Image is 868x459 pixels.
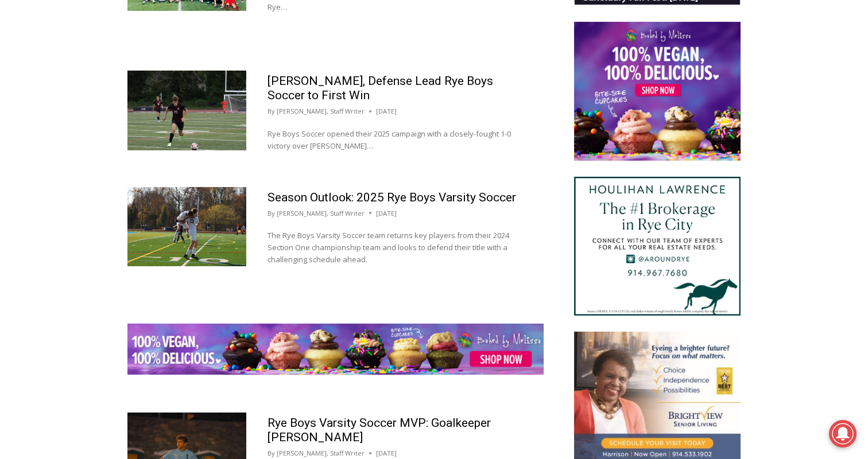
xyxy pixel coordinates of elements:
[277,209,365,217] a: [PERSON_NAME], Staff Writer
[268,190,516,204] a: Season Outlook: 2025 Rye Boys Varsity Soccer
[290,1,542,111] div: "[PERSON_NAME] and I covered the [DATE] Parade, which was a really eye opening experience as I ha...
[300,114,532,140] span: Intern @ [DOMAIN_NAME]
[1,114,166,143] a: [PERSON_NAME] Read Sanctuary Fall Fest: [DATE]
[277,107,365,115] a: [PERSON_NAME], Staff Writer
[9,115,147,142] h4: [PERSON_NAME] Read Sanctuary Fall Fest: [DATE]
[128,97,131,108] div: /
[268,448,275,458] span: By
[134,97,139,108] div: 6
[277,449,365,457] a: [PERSON_NAME], Staff Writer
[376,448,397,458] time: [DATE]
[268,416,491,444] a: Rye Boys Varsity Soccer MVP: Goalkeeper [PERSON_NAME]
[127,324,544,375] img: Baked by Melissa
[268,106,275,116] span: By
[120,97,125,108] div: 1
[276,111,556,143] a: Intern @ [DOMAIN_NAME]
[268,74,493,102] a: [PERSON_NAME], Defense Lead Rye Boys Soccer to First Win
[268,229,522,265] p: The Rye Boys Varsity Soccer team returns key players from their 2024 Section One championship tea...
[1,1,114,114] img: s_800_29ca6ca9-f6cc-433c-a631-14f6620ca39b.jpeg
[268,128,522,152] p: Rye Boys Soccer opened their 2025 campaign with a closely-fought 1-0 victory over [PERSON_NAME]…
[376,208,397,219] time: [DATE]
[127,71,246,150] img: (PHOTO: Rye Boys Soccer's Lex Cox (#23) dribbling againt Tappan Zee on Thursday, September 4. Cre...
[574,177,741,316] img: Houlihan Lawrence The #1 Brokerage in Rye City
[120,34,160,94] div: Co-sponsored by Westchester County Parks
[268,208,275,219] span: By
[127,187,246,266] img: (PHOTO: Alex van der Voort and Lex Cox of Rye Boys Varsity Soccer on Thursday, October 31, 2024 f...
[574,22,741,161] img: Baked by Melissa
[376,106,397,116] time: [DATE]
